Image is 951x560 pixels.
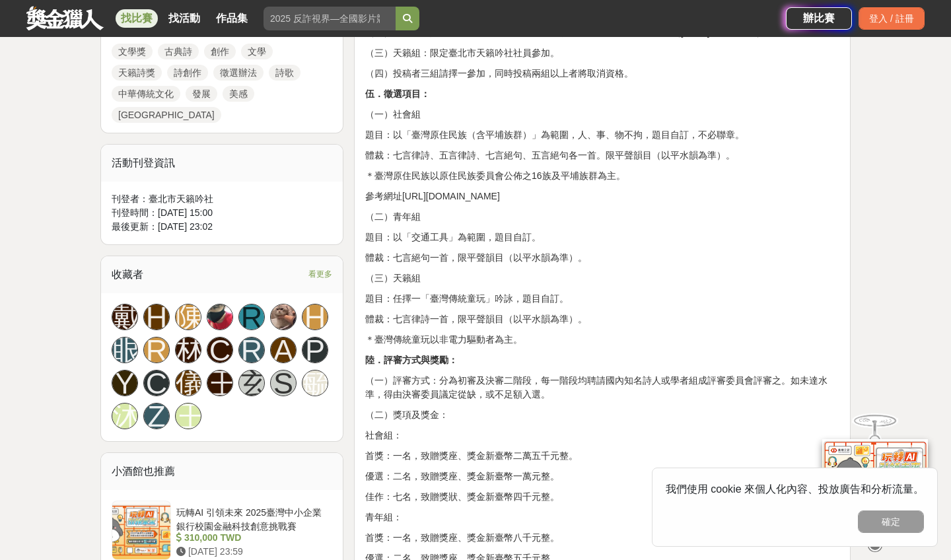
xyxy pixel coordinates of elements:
[211,9,253,28] a: 作品集
[112,86,180,102] a: 中華傳統文化
[238,337,265,363] a: R
[365,88,430,99] strong: 伍．徵選項目：
[116,9,158,28] a: 找比賽
[666,483,924,495] span: 我們使用 cookie 來個人化內容、投放廣告和分析流量。
[365,271,839,285] p: （三）天籟組
[163,9,205,28] a: 找活動
[112,206,332,220] div: 刊登時間： [DATE] 15:00
[365,429,839,442] p: 社會組：
[365,251,839,265] p: 體裁：七言絕句一首，限平聲韻目（以平水韻為準）。
[365,169,839,183] p: ＊臺灣原住民族以原住民族委員會公佈之16族及平埔族群為主。
[365,108,839,122] p: （一）社會組
[112,304,138,330] a: 戴
[241,44,273,59] a: 文學
[223,86,254,102] a: 美感
[264,7,396,30] input: 2025 反詐視界—全國影片競賽
[269,65,300,81] a: 詩歌
[365,230,839,244] p: 題目：以「交通工具」為範圍，題目自訂。
[859,7,925,30] div: 登入 / 註冊
[270,304,297,330] a: Avatar
[302,304,328,330] a: H
[112,501,332,560] a: 玩轉AI 引領未來 2025臺灣中小企業銀行校園金融科技創意挑戰賽 310,000 TWD [DATE] 23:59
[112,269,143,280] span: 收藏者
[365,210,839,224] p: （二）青年組
[175,370,201,396] a: 儀
[365,312,839,326] p: 體裁：七言律詩一首，限平聲韻目（以平水韻為準）。
[101,145,343,182] div: 活動刊登資訊
[207,370,233,396] div: 王
[308,267,332,281] span: 看更多
[112,220,332,234] div: 最後更新： [DATE] 23:02
[207,304,233,330] a: Avatar
[365,449,839,463] p: 首獎：一名，致贈獎座、獎金新臺幣二萬五千元整。
[302,337,328,363] a: P
[365,374,839,402] p: （一）評審方式：分為初審及決審二階段，每一階段均聘請國內知名詩人或學者組成評審委員會評審之。如未達水準，得由決審委員議定從缺，或不足額入選。
[365,490,839,504] p: 佳作：七名，致贈獎狀、獎金新臺幣四千元整。
[365,67,839,81] p: （四）投稿者三組請擇一參加，同時投稿兩組以上者將取消資格。
[365,149,839,162] p: 體裁：七言律詩、五言律詩、七言絕句、五言絕句各一首。限平聲韻目（以平水韻為準）。
[822,438,928,526] img: d2146d9a-e6f6-4337-9592-8cefde37ba6b.png
[112,403,138,429] a: 沐
[207,304,232,330] img: Avatar
[858,510,924,533] button: 確定
[271,304,296,330] img: Avatar
[302,370,328,396] a: 毓
[238,304,265,330] div: R
[365,46,839,60] p: （三）天籟組：限定臺北市天籟吟社社員參加。
[186,86,217,102] a: 發展
[176,506,327,531] div: 玩轉AI 引領未來 2025臺灣中小企業銀行校園金融科技創意挑戰賽
[238,370,265,396] a: 玄
[112,370,138,396] a: Y
[176,545,327,559] div: [DATE] 23:59
[204,44,236,59] a: 創作
[143,337,170,363] a: R
[112,107,221,123] a: [GEOGRAPHIC_DATA]
[101,453,343,490] div: 小酒館也推薦
[207,337,233,363] a: C
[365,190,839,203] p: 參考網址[URL][DOMAIN_NAME]
[143,403,170,429] a: Z
[365,355,458,365] strong: 陸．評審方式與獎勵：
[365,470,839,483] p: 優選：二名，致贈獎座、獎金新臺幣一萬元整。
[365,510,839,524] p: 青年組：
[365,292,839,306] p: 題目：任擇一「臺灣傳統童玩」吟詠，題目自訂。
[112,192,332,206] div: 刊登者： 臺北市天籟吟社
[176,531,327,545] div: 310,000 TWD
[158,44,199,59] a: 古典詩
[175,337,201,363] a: 林
[167,65,208,81] a: 詩創作
[365,333,839,347] p: ＊臺灣傳統童玩以非電力驅動者為主。
[365,531,839,545] p: 首獎：一名，致贈獎座、獎金新臺幣八千元整。
[175,403,201,429] a: 王
[112,65,162,81] a: 天籟詩獎
[143,304,170,330] a: H
[365,408,839,422] p: （二）獎項及獎金：
[143,370,170,396] a: C
[270,370,297,396] a: S
[270,337,297,363] a: A
[365,128,839,142] p: 題目：以「臺灣原住民族（含平埔族群）」為範圍，人、事、物不拘，題目自訂，不必聯章。
[175,304,201,330] a: 陳
[112,337,138,363] a: 眼
[786,7,852,30] a: 辦比賽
